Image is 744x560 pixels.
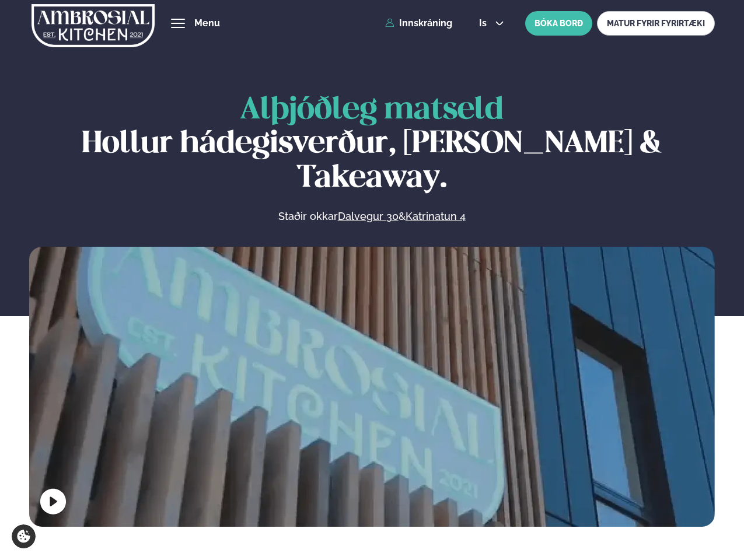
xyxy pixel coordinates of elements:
[479,19,490,28] span: is
[29,93,715,195] h1: Hollur hádegisverður, [PERSON_NAME] & Takeaway.
[240,96,504,125] span: Alþjóðleg matseld
[525,11,592,36] button: BÓKA BORÐ
[151,209,592,223] p: Staðir okkar &
[597,11,715,36] a: MATUR FYRIR FYRIRTÆKI
[171,16,185,30] button: hamburger
[406,209,466,223] a: Katrinatun 4
[12,524,36,548] a: Cookie settings
[385,18,452,29] a: Innskráning
[470,19,514,28] button: is
[32,2,155,50] img: logo
[338,209,399,223] a: Dalvegur 30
